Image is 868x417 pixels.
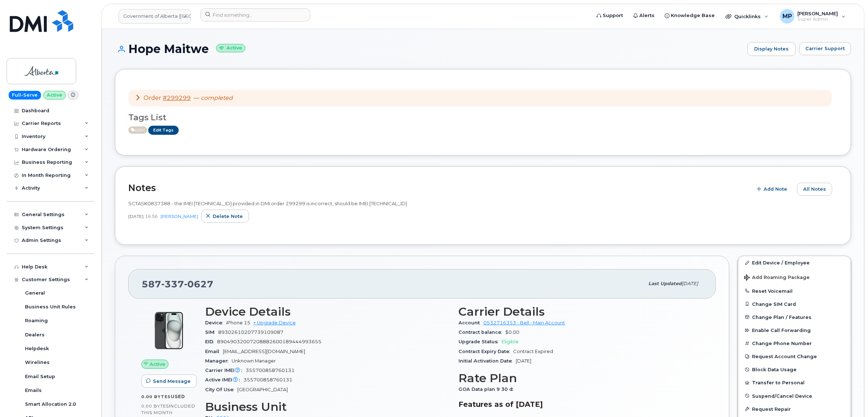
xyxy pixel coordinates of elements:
span: 337 [161,279,184,290]
span: Eligible [502,339,519,344]
span: Active IMEI [205,377,244,382]
span: Initial Activation Date [458,358,516,364]
span: $0.00 [505,329,519,335]
a: Display Notes [747,42,796,56]
span: Upgrade Status [458,339,502,344]
span: Add Roaming Package [744,275,810,282]
span: [GEOGRAPHIC_DATA] [237,387,288,392]
span: Active [150,361,165,368]
span: Delete note [213,213,243,220]
span: 0627 [184,279,213,290]
h3: Device Details [205,305,450,318]
span: All Notes [803,186,826,193]
a: 0532716353 - Bell - Main Account [483,320,565,325]
h3: Rate Plan [458,372,703,385]
span: included this month [141,403,195,415]
span: 0.00 Bytes [141,404,169,409]
h3: Carrier Details [458,305,703,318]
span: Account [458,320,483,325]
span: Carrier Support [805,45,845,52]
span: Change Plan / Features [752,314,811,320]
span: 89302610207739109087 [218,329,283,335]
span: 0.00 Bytes [141,394,171,399]
button: All Notes [797,183,832,196]
span: EID [205,339,217,344]
span: [DATE] [516,358,531,364]
small: Active [216,44,245,52]
span: 355700858760131 [244,377,292,382]
a: Edit Device / Employee [738,256,851,269]
span: 355700858760131 [246,368,295,373]
button: Request Account Change [738,350,851,363]
h3: Features as of [DATE] [458,400,703,409]
span: SIM [205,329,218,335]
span: 16:56 [145,213,158,219]
span: Manager [205,358,232,364]
button: Transfer to Personal [738,376,851,389]
span: [DATE] [128,213,144,219]
button: Change Plan / Features [738,311,851,324]
button: Change SIM Card [738,297,851,311]
a: Edit Tags [148,126,179,135]
button: Carrier Support [799,42,851,55]
span: Device [205,320,226,325]
a: [PERSON_NAME] [161,214,198,219]
em: completed [201,94,233,101]
span: used [171,394,185,399]
a: + Upgrade Device [253,320,296,325]
span: 89049032007208882600189444993655 [217,339,321,344]
h1: Hope Maitwe [115,42,744,55]
span: Order [144,94,161,101]
h3: Tags List [128,113,838,122]
button: Add Note [752,183,793,196]
button: Request Repair [738,402,851,416]
button: Send Message [141,375,197,388]
span: Carrier IMEI [205,368,246,373]
button: Delete note [201,210,249,223]
img: iPhone_15_Black.png [147,309,191,352]
span: Contract balance [458,329,505,335]
span: Contract Expired [513,349,553,354]
span: iPhone 15 [226,320,250,325]
span: Send Message [153,378,191,385]
span: GOA Data plan 9 30 d [458,386,516,392]
a: #299299 [163,94,191,101]
span: Add Note [764,186,787,193]
span: SCTASK0837388 - the IMEI [TECHNICAL_ID] provided in DMI order 299299 is incorrect, should be IMEI... [128,201,407,206]
span: City Of Use [205,387,237,392]
span: Last updated [648,281,682,286]
span: Email [205,349,223,354]
span: [DATE] [682,281,698,286]
span: 587 [142,279,213,290]
span: Suspend/Cancel Device [752,393,812,398]
h3: Business Unit [205,400,450,413]
button: Reset Voicemail [738,284,851,297]
button: Suspend/Cancel Device [738,389,851,402]
span: [EMAIL_ADDRESS][DOMAIN_NAME] [223,349,305,354]
span: Enable Call Forwarding [752,328,811,333]
button: Block Data Usage [738,363,851,376]
h2: Notes [128,182,748,193]
span: — [194,94,233,101]
span: Unknown Manager [232,358,276,364]
span: Active [128,126,147,134]
button: Change Phone Number [738,337,851,350]
span: Contract Expiry Date [458,349,513,354]
button: Add Roaming Package [738,270,851,284]
button: Enable Call Forwarding [738,324,851,337]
